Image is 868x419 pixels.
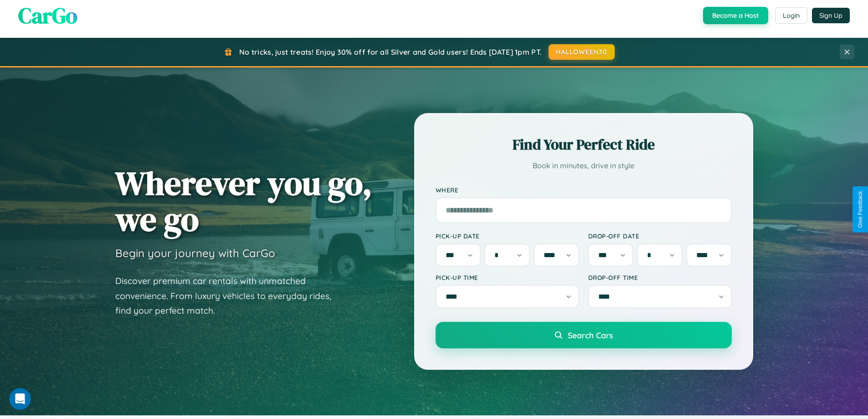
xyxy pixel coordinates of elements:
div: Give Feedback [857,191,863,228]
label: Where [436,186,732,194]
p: Book in minutes, drive in style [436,159,732,172]
h2: Find Your Perfect Ride [436,134,732,155]
label: Drop-off Time [588,274,732,281]
p: Discover premium car rentals with unmatched convenience. From luxury vehicles to everyday rides, ... [115,274,343,318]
h3: Begin your journey with CarGo [115,246,275,260]
span: Search Cars [568,330,613,340]
label: Pick-up Time [436,274,579,281]
iframe: Intercom live chat [9,388,31,410]
button: Sign Up [812,8,850,23]
button: HALLOWEEN30 [549,44,615,60]
span: CarGo [18,0,77,31]
h1: Wherever you go, we go [115,165,372,237]
button: Become a Host [703,7,768,24]
button: Search Cars [436,322,732,348]
label: Pick-up Date [436,232,579,240]
span: No tricks, just treats! Enjoy 30% off for all Silver and Gold users! Ends [DATE] 1pm PT. [239,47,542,57]
button: Login [775,7,807,24]
label: Drop-off Date [588,232,732,240]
